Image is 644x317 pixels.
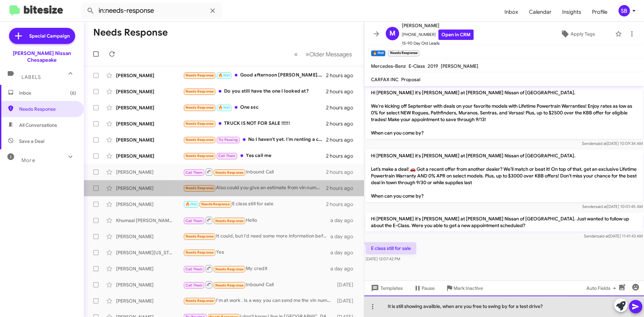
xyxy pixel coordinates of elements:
span: Needs Response [185,154,214,158]
span: Templates [370,282,403,294]
span: Needs Response [215,267,244,271]
small: Needs Response [388,50,419,56]
div: Yes call me [183,152,326,160]
span: Needs Response [185,121,214,126]
span: Sender [DATE] 10:09:34 AM [582,141,643,146]
span: » [306,50,309,58]
span: Proposal [401,76,420,83]
span: Sender [DATE] 10:01:45 AM [582,204,643,209]
button: Apply Tags [543,28,612,40]
span: said at [597,233,609,239]
span: Call Them [185,219,203,223]
div: TRUCK IS NOT FOR SALE !!!!!! [183,120,326,127]
a: Insights [557,2,587,22]
div: [PERSON_NAME] [116,201,183,208]
div: 2 hours ago [326,120,359,127]
p: Hi [PERSON_NAME] it's [PERSON_NAME] at [PERSON_NAME] Nissan of [GEOGRAPHIC_DATA]. Let’s make a de... [366,150,643,202]
div: 2 hours ago [326,153,359,159]
span: Needs Response [185,250,214,255]
div: 2 hours ago [326,72,359,79]
a: Special Campaign [9,28,75,44]
button: Templates [364,282,408,294]
span: Needs Response [185,234,214,239]
div: One sec [183,104,326,111]
span: « [294,50,298,58]
div: It could, but I'd need some more information before making the drive over there [183,232,330,240]
span: [PHONE_NUMBER] [402,30,474,40]
span: Needs Response [185,186,214,190]
span: Needs Response [201,202,230,206]
div: Good afternoon [PERSON_NAME]. If you paid enough I would most definitely sell it. [183,71,326,79]
span: Call Them [185,170,203,175]
div: [PERSON_NAME] [116,169,183,175]
div: Inbound Call [183,168,326,176]
p: Hi [PERSON_NAME] it's [PERSON_NAME] at [PERSON_NAME] Nissan of [GEOGRAPHIC_DATA]. We're kicking o... [366,87,643,139]
div: My credit [183,264,330,273]
button: Mark Inactive [440,282,488,294]
span: Needs Response [185,299,214,303]
div: [PERSON_NAME] [116,104,183,111]
span: Needs Response [215,219,244,223]
span: Call Them [185,283,203,287]
span: [PERSON_NAME] [441,63,478,69]
button: Previous [290,47,302,61]
span: said at [595,204,607,209]
small: 🔥 Hot [371,50,385,56]
span: 🔥 Hot [185,202,197,206]
nav: Page navigation example [290,47,356,61]
div: a day ago [330,249,359,256]
span: Call Them [185,267,203,271]
div: a day ago [330,265,359,272]
span: Call Them [218,154,236,158]
div: [PERSON_NAME][US_STATE] [116,249,183,256]
span: [DATE] 12:07:42 PM [366,256,400,261]
a: Open in CRM [438,30,474,40]
div: a day ago [330,217,359,224]
div: 2 hours ago [326,201,359,208]
div: [PERSON_NAME] [116,137,183,143]
div: SB [619,5,630,16]
span: Auto Fields [586,282,619,294]
span: Mercedes-Benz [371,63,406,69]
span: Inbox [499,2,524,22]
p: E class still for sale [366,242,416,254]
h1: Needs Response [93,27,168,38]
a: Calendar [524,2,557,22]
div: Do you still have the one I looked at? [183,88,326,95]
span: 🔥 Hot [218,105,230,110]
span: Labels [21,74,41,80]
p: Hi [PERSON_NAME] it's [PERSON_NAME] at [PERSON_NAME] Nissan of [GEOGRAPHIC_DATA]. Just wanted to ... [366,213,643,231]
button: Pause [408,282,440,294]
div: No I haven't yet. I'm renting a car next week (since mine is down) and I'll give you a call and s... [183,136,326,144]
span: 🔥 Hot [218,73,230,77]
div: 2 hours ago [326,137,359,143]
div: 2 hours ago [326,169,359,175]
span: CARFAX INC [371,76,398,83]
span: Needs Response [215,283,244,287]
button: Auto Fields [581,282,624,294]
span: Special Campaign [29,33,70,39]
div: [PERSON_NAME] [116,298,183,304]
span: Sender [DATE] 11:41:43 AM [584,233,643,239]
div: [DATE] [334,298,359,304]
div: Also could you give an estimate from vin number on a trade in? [183,184,326,192]
div: [PERSON_NAME] [116,281,183,288]
div: 2 hours ago [326,88,359,95]
span: All Conversations [19,122,57,128]
span: E-Class [409,63,425,69]
div: [PERSON_NAME] [116,265,183,272]
span: [PERSON_NAME] [402,21,474,30]
span: More [21,157,35,163]
span: M [389,28,395,39]
span: Mark Inactive [453,282,483,294]
span: 2019 [428,63,438,69]
div: [DATE] [334,281,359,288]
div: [PERSON_NAME] [116,88,183,95]
div: [PERSON_NAME] [116,153,183,159]
span: Needs Response [185,89,214,94]
span: 15-90 Day Old Leads [402,40,474,47]
div: Yes [183,249,330,256]
span: Needs Response [185,105,214,110]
